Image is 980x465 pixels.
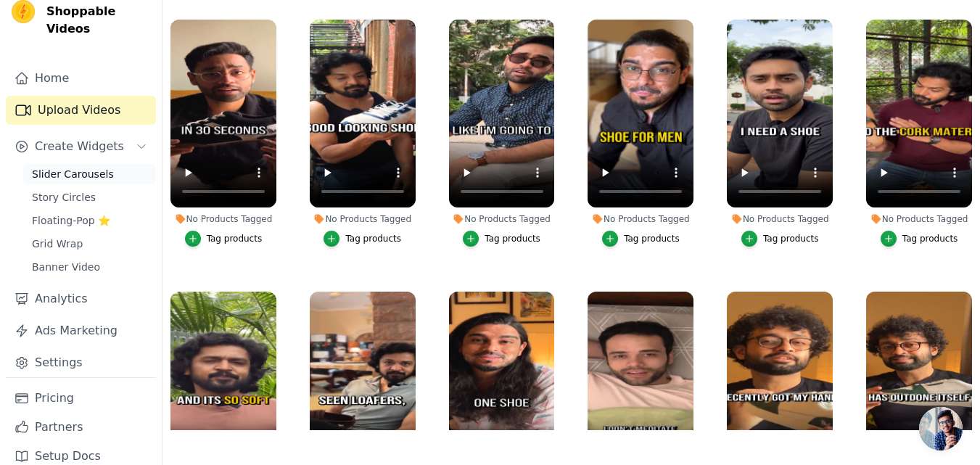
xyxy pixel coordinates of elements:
[23,164,156,184] a: Slider Carousels
[23,234,156,254] a: Grid Wrap
[35,138,124,155] span: Create Widgets
[23,187,156,207] a: Story Circles
[6,384,156,413] a: Pricing
[6,413,156,442] a: Partners
[763,233,819,244] div: Tag products
[6,132,156,161] button: Create Widgets
[602,231,680,247] button: Tag products
[919,407,963,450] div: Open chat
[23,210,156,231] a: Floating-Pop ⭐
[624,233,680,244] div: Tag products
[32,190,96,205] span: Story Circles
[6,96,156,125] a: Upload Videos
[310,213,416,225] div: No Products Tagged
[741,231,819,247] button: Tag products
[6,316,156,345] a: Ads Marketing
[32,236,83,251] span: Grid Wrap
[345,233,401,244] div: Tag products
[866,213,972,225] div: No Products Tagged
[881,231,958,247] button: Tag products
[485,233,540,244] div: Tag products
[449,213,555,225] div: No Products Tagged
[902,233,958,244] div: Tag products
[6,348,156,377] a: Settings
[32,213,110,228] span: Floating-Pop ⭐
[23,257,156,277] a: Banner Video
[463,231,540,247] button: Tag products
[32,260,100,274] span: Banner Video
[727,213,833,225] div: No Products Tagged
[588,213,693,225] div: No Products Tagged
[6,284,156,313] a: Analytics
[324,231,401,247] button: Tag products
[170,213,276,225] div: No Products Tagged
[207,233,263,244] div: Tag products
[185,231,263,247] button: Tag products
[32,167,114,181] span: Slider Carousels
[6,64,156,93] a: Home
